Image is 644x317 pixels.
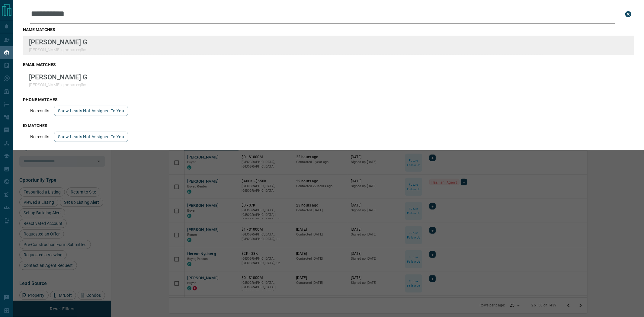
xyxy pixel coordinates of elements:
p: No results. [30,108,50,113]
button: show leads not assigned to you [54,106,128,116]
p: No results. [30,134,50,139]
button: close search bar [622,8,634,20]
button: show leads not assigned to you [54,132,128,142]
h3: id matches [23,123,634,128]
h3: name matches [23,27,634,32]
h3: phone matches [23,97,634,102]
p: [PERSON_NAME] G [29,38,87,46]
h3: email matches [23,62,634,67]
p: [PERSON_NAME].giridharxx@x [29,47,87,52]
p: [PERSON_NAME].giridharxx@x [29,82,87,87]
p: [PERSON_NAME] G [29,73,87,81]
